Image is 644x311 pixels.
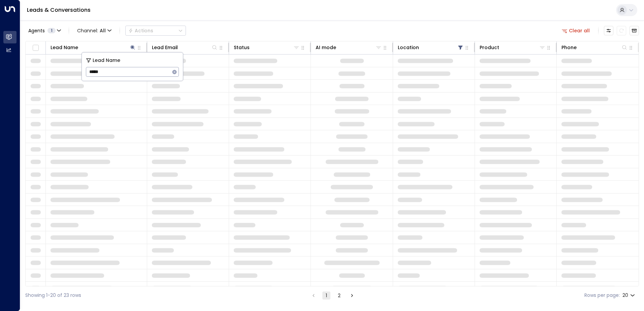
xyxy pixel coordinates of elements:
span: 1 [47,28,56,33]
div: Lead Name [51,43,78,51]
div: Lead Name [51,43,136,51]
button: page 1 [322,291,330,300]
button: Channel:All [74,26,114,35]
nav: pagination navigation [309,291,356,300]
div: Location [398,43,464,51]
span: Lead Name [93,57,120,64]
span: Channel: [74,26,114,35]
button: Go to next page [348,291,356,300]
button: Archived Leads [630,26,639,35]
div: Lead Email [152,43,218,51]
div: Actions [128,28,153,34]
button: Agents1 [25,26,63,35]
button: Go to page 2 [335,291,343,300]
button: Clear all [559,26,593,35]
span: Refresh [617,26,626,35]
div: Phone [561,43,628,51]
span: All [100,28,106,33]
div: Product [480,43,499,51]
button: Customize [604,26,613,35]
div: Status [234,43,300,51]
div: Location [398,43,419,51]
div: Status [234,43,250,51]
a: Leads & Conversations [27,6,91,14]
div: Phone [561,43,577,51]
div: Product [480,43,546,51]
div: Button group with a nested menu [125,26,186,36]
button: Actions [125,26,186,36]
div: AI mode [316,43,336,51]
div: AI mode [316,43,382,51]
div: Lead Email [152,43,178,51]
div: 20 [622,290,636,300]
label: Rows per page: [584,292,620,299]
div: Showing 1-20 of 23 rows [25,292,81,299]
span: Agents [28,28,45,33]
